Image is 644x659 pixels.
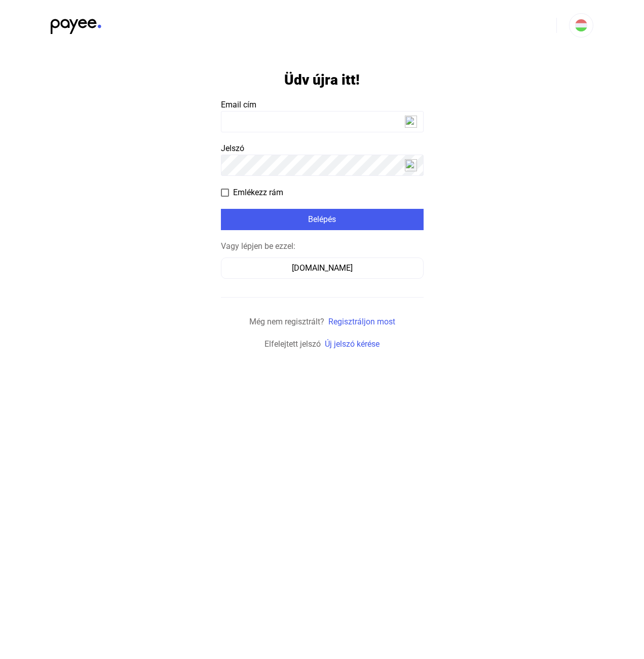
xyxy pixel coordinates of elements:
[221,209,424,230] button: Belépés
[224,262,420,274] div: [DOMAIN_NAME]
[221,263,424,273] a: [DOMAIN_NAME]
[328,317,395,326] a: Regisztráljon most
[221,258,424,279] button: [DOMAIN_NAME]
[221,100,256,109] span: Email cím
[264,339,321,349] span: Elfelejtett jelszó
[221,143,244,153] span: Jelszó
[575,19,587,31] img: HU
[249,317,324,326] span: Még nem regisztrált?
[325,339,380,349] a: Új jelszó kérése
[221,240,424,252] div: Vagy lépjen be ezzel:
[233,187,283,199] span: Emlékezz rám
[405,159,417,171] img: npw-badge-icon-locked.svg
[569,13,593,38] button: HU
[224,213,421,226] div: Belépés
[405,116,417,128] img: npw-badge-icon-locked.svg
[284,71,360,89] h1: Üdv újra itt!
[51,13,101,34] img: black-payee-blue-dot.svg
